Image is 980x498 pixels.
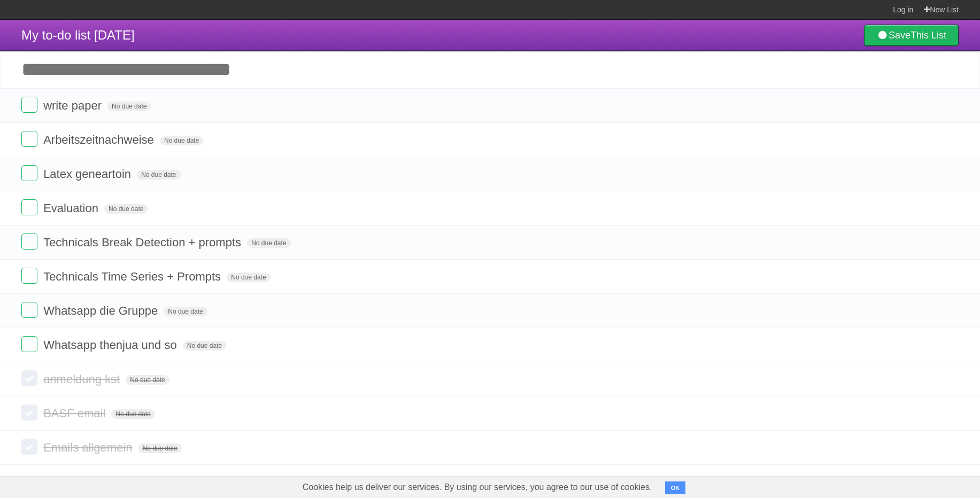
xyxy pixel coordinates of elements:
span: Technicals Break Detection + prompts [43,236,244,249]
label: Done [21,439,37,455]
label: Done [21,336,37,352]
label: Done [21,268,37,284]
span: Whatsapp thenjua und so [43,338,180,352]
span: Whatsapp die Gruppe [43,304,160,317]
label: Done [21,302,37,318]
span: write paper [43,99,104,112]
span: My to-do list [DATE] [21,28,135,42]
span: Emails allgemein [43,441,135,454]
span: No due date [107,102,151,111]
span: No due date [126,375,169,385]
label: Done [21,165,37,181]
span: No due date [164,307,207,316]
label: Done [21,404,37,421]
span: Latex geneartoin [43,167,134,181]
span: Evaluation [43,201,101,215]
span: No due date [247,238,290,248]
label: Done [21,234,37,250]
span: No due date [111,409,155,419]
span: anmeldung kst [43,372,122,386]
span: No due date [227,273,270,282]
button: OK [665,481,686,494]
span: No due date [138,443,182,453]
span: No due date [160,136,203,145]
a: Show all completed tasks [423,475,556,488]
span: Cookies help us deliver our services. By using our services, you agree to our use of cookies. [292,477,663,498]
span: No due date [137,170,180,180]
b: This List [910,30,946,41]
label: Done [21,370,37,386]
span: No due date [183,341,226,351]
span: BASF email [43,407,108,420]
a: SaveThis List [864,25,959,46]
span: No due date [104,204,148,214]
span: Arbeitszeitnachweise [43,133,157,146]
span: Technicals Time Series + Prompts [43,270,223,283]
label: Done [21,199,37,215]
label: Done [21,97,37,113]
label: Done [21,131,37,147]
